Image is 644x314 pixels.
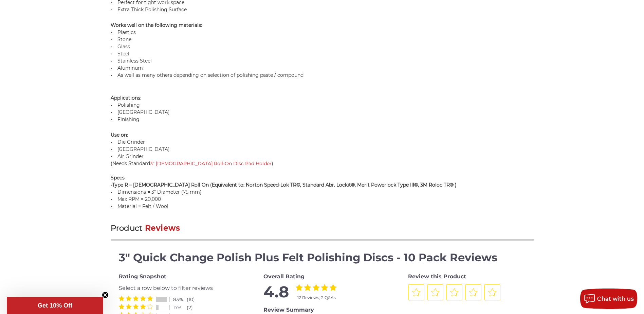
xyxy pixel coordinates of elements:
[263,306,381,314] div: Review Summary
[140,296,146,301] label: 4 Stars
[319,295,336,300] span: , 2 Q&As
[147,296,153,301] label: 5 Stars
[263,284,289,301] span: 4.8
[297,295,319,300] span: 12 Reviews
[187,296,200,303] div: (10)
[147,304,153,309] label: 5 Stars
[111,132,127,138] strong: Use on
[119,284,236,292] div: Select a row below to filter reviews
[145,223,180,233] span: Reviews
[119,304,124,309] label: 1 Star
[150,160,272,167] a: 3" [DEMOGRAPHIC_DATA] Roll-On Disc Pad Holder
[119,273,236,281] div: Rating Snapshot
[304,284,311,291] label: 2 Stars
[126,296,131,301] label: 2 Stars
[111,22,201,28] strong: Works well on the following materials
[263,273,381,281] div: Overall Rating
[7,297,103,314] div: Get 10% OffClose teaser
[187,304,200,311] div: (2)
[119,296,124,301] label: 1 Star
[111,132,534,210] p: : • Die Grinder • [GEOGRAPHIC_DATA] • Air Grinder (Needs Standard ) : • • Dimensions = 3" Diamete...
[173,304,187,311] div: 17%
[111,87,534,123] p: : • Polishing • [GEOGRAPHIC_DATA] • Finishing
[296,284,302,291] label: 1 Star
[112,182,457,188] span: Type R – [DEMOGRAPHIC_DATA] Roll On (Equivalent to: Norton Speed-Lok TR®, Standard Abr. Lockit®, ...
[597,296,634,302] span: Chat with us
[111,22,534,79] p: : • Plastics • Stone • Glass • Steel • Stainless Steel • Aluminum • As well as many others depend...
[173,296,187,303] div: 83%
[126,304,131,309] label: 2 Stars
[119,249,526,266] h2: 3" Quick Change Polish Plus Felt Polishing Discs - 10 Pack Reviews
[38,302,72,309] span: Get 10% Off
[133,296,139,301] label: 3 Stars
[140,304,146,309] label: 4 Stars
[330,284,336,291] label: 5 Stars
[580,289,637,309] button: Chat with us
[133,304,139,309] label: 3 Stars
[321,284,328,291] label: 4 Stars
[102,292,109,298] button: Close teaser
[313,284,319,291] label: 3 Stars
[111,95,140,101] strong: Applications
[111,223,143,233] span: Product
[408,273,526,281] div: Review this Product
[111,175,125,181] strong: Specs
